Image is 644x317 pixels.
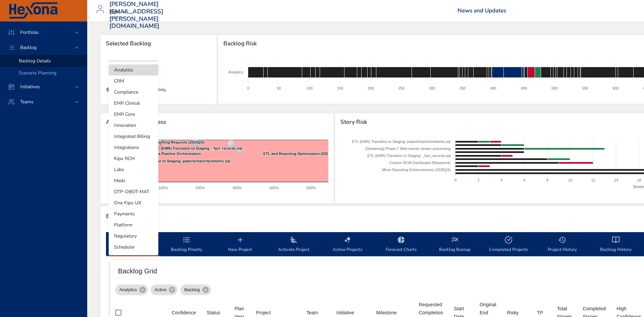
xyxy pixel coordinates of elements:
li: Platform [109,219,158,230]
li: CRM [109,75,158,87]
li: Analytics [109,64,158,75]
li: Labs [109,164,158,175]
li: OTP-OBOT-MAT [109,186,158,197]
li: Payments [109,208,158,219]
li: Integrated Billing [109,131,158,142]
li: One Kipu UX [109,197,158,208]
li: Meds [109,175,158,186]
li: Regulatory [109,230,158,242]
li: Innovation [109,120,158,131]
li: Integrations [109,142,158,153]
li: Compliance [109,87,158,98]
li: EMR Core [109,109,158,120]
li: EMR Clinical [109,98,158,109]
li: Scheduler [109,242,158,253]
li: Kipu RCM [109,153,158,164]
